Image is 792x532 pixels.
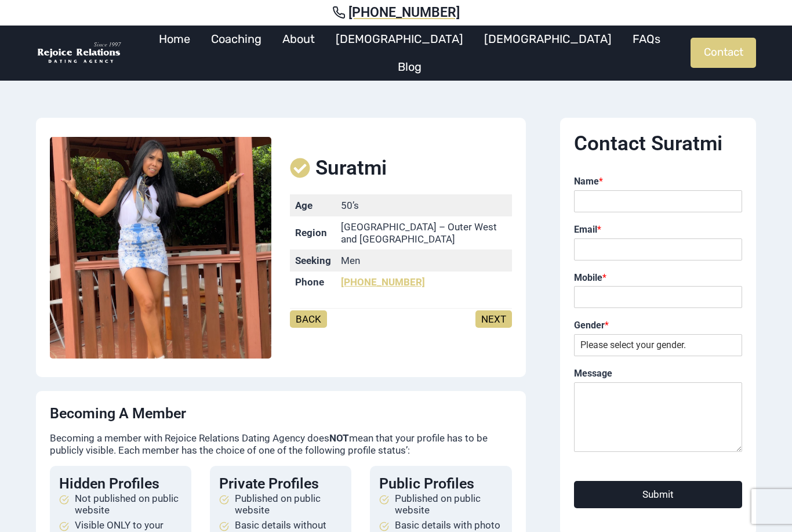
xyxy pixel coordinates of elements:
strong: Age [295,200,313,211]
a: FAQs [622,25,671,53]
h4: Hidden Profiles [59,475,182,493]
h4: Becoming a Member [50,405,512,422]
h4: Public Profiles [379,475,502,493]
a: NEXT [475,310,512,328]
a: [DEMOGRAPHIC_DATA] [325,25,474,53]
a: Coaching [201,25,272,53]
span: Published on public website [395,493,502,516]
strong: NOT [329,432,349,444]
label: Message [574,368,742,380]
button: Submit [574,481,742,508]
p: Becoming a member with Rejoice Relations Dating Agency does mean that your profile has to be publ... [50,432,512,456]
h4: Private Profiles [219,475,342,493]
input: Mobile [574,286,742,308]
label: Gender [574,320,742,332]
span: Basic details with photo [395,519,500,531]
label: Email [574,224,742,236]
span: Not published on public website [75,493,182,516]
td: 50’s [336,194,511,216]
h2: Contact Suratmi [574,132,742,156]
label: Name [574,176,742,188]
span: Published on public website [235,493,342,516]
img: Rejoice Relations [36,41,123,65]
td: [GEOGRAPHIC_DATA] – Outer West and [GEOGRAPHIC_DATA] [336,216,511,250]
a: [DEMOGRAPHIC_DATA] [474,25,622,53]
strong: Seeking [295,255,331,266]
a: About [272,25,325,53]
span: Suratmi [315,156,387,180]
a: Contact [691,38,756,68]
strong: Phone [295,276,324,288]
nav: Primary Navigation [129,25,691,81]
a: BACK [290,310,327,328]
strong: Region [295,227,327,238]
td: Men [336,249,511,271]
a: Blog [387,53,432,81]
a: Home [148,25,201,53]
a: [PHONE_NUMBER] [14,5,778,21]
label: Mobile [574,272,742,284]
a: [PHONE_NUMBER] [341,276,425,288]
span: [PHONE_NUMBER] [348,5,460,21]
